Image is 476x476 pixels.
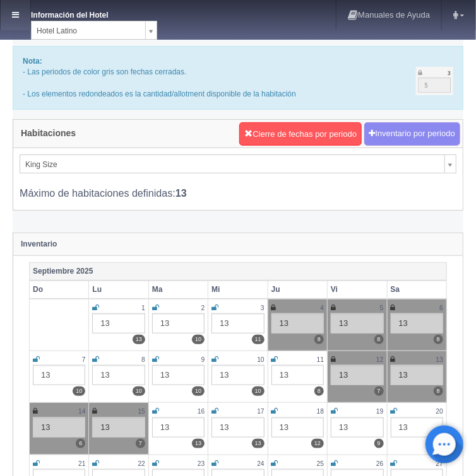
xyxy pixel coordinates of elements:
[82,356,86,363] small: 7
[21,129,76,138] h4: Habitaciones
[73,386,85,396] label: 10
[136,439,145,448] label: 7
[152,365,205,385] div: 13
[30,281,89,299] th: Do
[92,365,145,385] div: 13
[76,439,85,448] label: 6
[320,305,324,311] small: 4
[92,313,145,334] div: 13
[257,356,264,363] small: 10
[152,417,205,438] div: 13
[201,356,205,363] small: 9
[141,305,145,311] small: 1
[211,365,264,385] div: 13
[192,386,205,396] label: 10
[21,240,57,248] strong: Inventario
[434,335,443,344] label: 8
[257,460,264,467] small: 24
[376,460,383,467] small: 26
[391,313,443,334] div: 13
[271,313,324,334] div: 13
[436,408,443,415] small: 20
[257,408,264,415] small: 17
[239,122,362,146] button: Cierre de fechas por periodo
[391,365,443,385] div: 13
[376,356,383,363] small: 12
[31,6,132,21] dt: Información del Hotel
[141,356,145,363] small: 8
[152,313,205,334] div: 13
[439,305,443,311] small: 6
[211,417,264,438] div: 13
[328,281,387,299] th: Vi
[138,460,145,467] small: 22
[20,154,456,173] a: King Size
[374,439,384,448] label: 9
[317,460,324,467] small: 25
[198,408,205,415] small: 16
[138,408,145,415] small: 15
[252,335,265,344] label: 11
[271,417,324,438] div: 13
[391,417,443,438] div: 13
[374,335,384,344] label: 8
[31,21,157,40] a: Hotel Latino
[192,439,205,448] label: 13
[89,281,148,299] th: Lu
[198,460,205,467] small: 23
[20,173,456,200] div: Máximo de habitaciones definidas:
[416,67,453,95] img: cutoff.png
[268,281,327,299] th: Ju
[37,21,140,40] span: Hotel Latino
[436,460,443,467] small: 27
[78,460,85,467] small: 21
[271,365,324,385] div: 13
[376,408,383,415] small: 19
[176,187,187,199] b: 13
[208,281,268,299] th: Mi
[314,335,324,344] label: 8
[331,365,383,385] div: 13
[33,365,85,385] div: 13
[261,305,265,311] small: 3
[78,408,85,415] small: 14
[33,417,85,438] div: 13
[13,46,463,110] div: - Las periodos de color gris son fechas cerradas. - Los elementos redondeados es la cantidad/allo...
[387,281,446,299] th: Sa
[133,335,145,344] label: 13
[23,57,42,66] b: Nota:
[364,122,460,146] button: Inventario por periodo
[92,417,145,438] div: 13
[311,439,324,448] label: 12
[133,386,145,396] label: 10
[331,417,383,438] div: 13
[314,386,324,396] label: 8
[436,356,443,363] small: 13
[201,305,205,311] small: 2
[30,262,447,281] th: Septiembre 2025
[192,335,205,344] label: 10
[434,386,443,396] label: 8
[211,313,264,334] div: 13
[252,386,265,396] label: 10
[317,356,324,363] small: 11
[25,155,439,174] span: King Size
[331,313,383,334] div: 13
[374,386,384,396] label: 7
[148,281,208,299] th: Ma
[380,305,384,311] small: 5
[252,439,265,448] label: 13
[317,408,324,415] small: 18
